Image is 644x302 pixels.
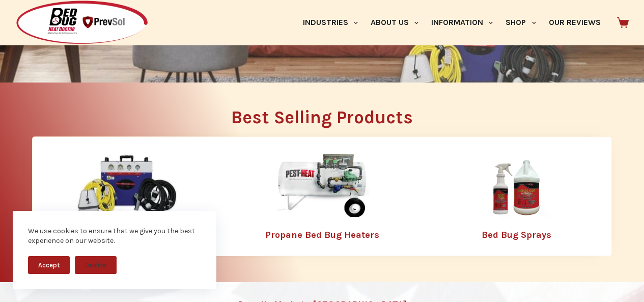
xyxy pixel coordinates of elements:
button: Decline [75,256,117,274]
div: We use cookies to ensure that we give you the best experience on our website. [28,226,201,246]
a: Propane Bed Bug Heaters [265,229,379,240]
h2: Best Selling Products [32,108,612,126]
a: Bed Bug Sprays [482,229,551,240]
button: Accept [28,256,70,274]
